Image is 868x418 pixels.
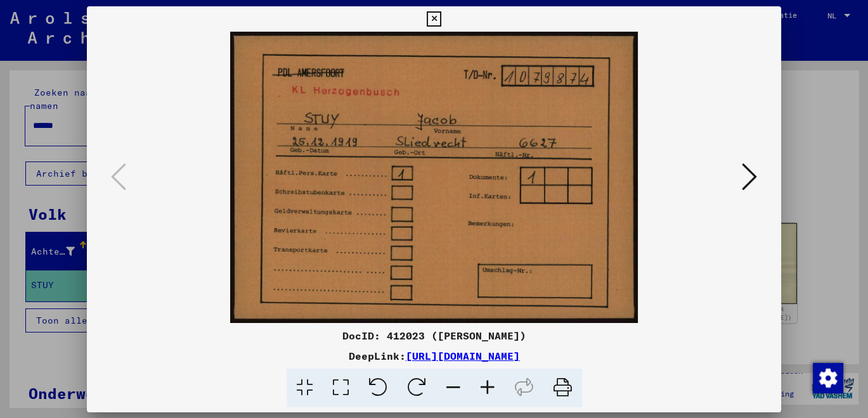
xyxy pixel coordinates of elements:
a: [URL][DOMAIN_NAME] [406,350,520,362]
div: DeepLink: [87,348,781,364]
div: DocID: 412023 ([PERSON_NAME]) [87,328,781,343]
img: 001.jpg [130,32,738,323]
img: Toestemming wijzigen [813,363,843,393]
div: Toestemming wijzigen [812,362,843,393]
